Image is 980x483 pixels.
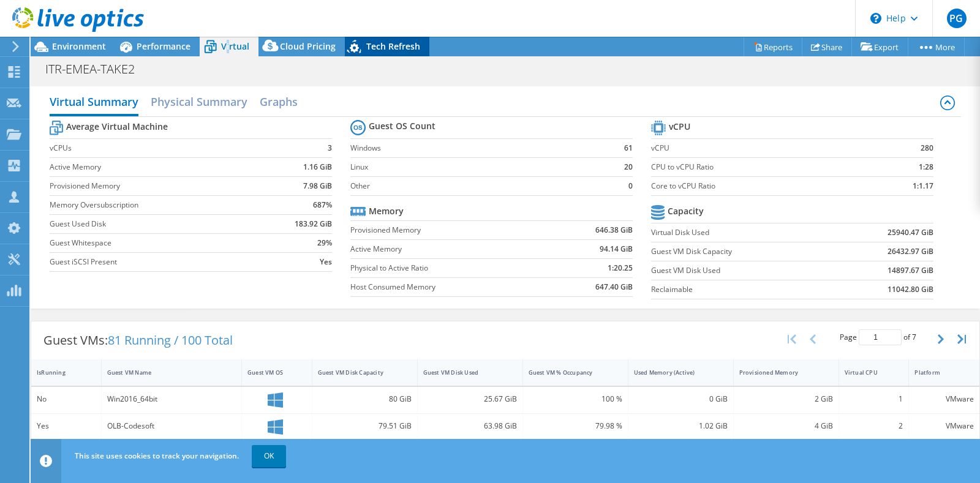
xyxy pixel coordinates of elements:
[350,243,551,255] label: Active Memory
[919,161,933,173] b: 1:28
[366,40,420,52] span: Tech Refresh
[921,142,933,154] b: 280
[739,392,833,406] div: 2 GiB
[37,419,96,433] div: Yes
[628,180,633,192] b: 0
[350,262,551,274] label: Physical to Active Ratio
[634,369,713,376] div: Used Memory (Active)
[350,161,607,173] label: Linux
[914,369,959,376] div: Platform
[651,142,869,154] label: vCPU
[221,40,249,52] span: Virtual
[137,40,190,52] span: Performance
[303,180,332,192] b: 7.98 GiB
[912,332,916,342] span: 7
[50,142,265,154] label: vCPUs
[50,199,265,211] label: Memory Oversubscription
[845,419,903,433] div: 2
[50,237,265,249] label: Guest Whitespace
[651,245,836,258] label: Guest VM Disk Capacity
[851,37,908,56] a: Export
[151,89,247,114] h2: Physical Summary
[634,419,728,433] div: 1.02 GiB
[888,245,933,258] b: 26432.97 GiB
[320,256,332,268] b: Yes
[914,392,974,406] div: VMware
[668,205,704,217] b: Capacity
[595,224,633,236] b: 646.38 GiB
[888,264,933,277] b: 14897.67 GiB
[107,392,236,406] div: Win2016_64bit
[870,13,881,24] svg: \n
[318,369,397,376] div: Guest VM Disk Capacity
[634,392,728,406] div: 0 GiB
[913,180,933,192] b: 1:1.17
[350,180,607,192] label: Other
[529,419,622,433] div: 79.98 %
[845,369,889,376] div: Virtual CPU
[600,243,633,255] b: 94.14 GiB
[260,89,298,114] h2: Graphs
[107,369,221,376] div: Guest VM Name
[50,161,265,173] label: Active Memory
[529,392,622,406] div: 100 %
[423,419,517,433] div: 63.98 GiB
[50,218,265,230] label: Guest Used Disk
[840,329,916,345] span: Page of
[651,264,836,277] label: Guest VM Disk Used
[651,180,869,192] label: Core to vCPU Ratio
[252,445,286,467] a: OK
[947,9,967,28] span: PG
[318,419,412,433] div: 79.51 GiB
[529,369,608,376] div: Guest VM % Occupancy
[595,281,633,293] b: 647.40 GiB
[247,369,292,376] div: Guest VM OS
[317,237,332,249] b: 29%
[50,256,265,268] label: Guest iSCSI Present
[37,392,96,406] div: No
[651,161,869,173] label: CPU to vCPU Ratio
[888,283,933,296] b: 11042.80 GiB
[303,161,332,173] b: 1.16 GiB
[66,121,168,133] b: Average Virtual Machine
[369,205,404,217] b: Memory
[608,262,633,274] b: 1:20.25
[350,224,551,236] label: Provisioned Memory
[624,161,633,173] b: 20
[313,199,332,211] b: 687%
[744,37,802,56] a: Reports
[908,37,965,56] a: More
[75,451,239,461] span: This site uses cookies to track your navigation.
[624,142,633,154] b: 61
[50,180,265,192] label: Provisioned Memory
[739,369,818,376] div: Provisioned Memory
[350,142,607,154] label: Windows
[318,392,412,406] div: 80 GiB
[423,369,502,376] div: Guest VM Disk Used
[40,62,154,76] h1: ITR-EMEA-TAKE2
[859,329,902,345] input: jump to page
[888,227,933,239] b: 25940.47 GiB
[108,332,233,348] span: 81 Running / 100 Total
[31,321,245,359] div: Guest VMs:
[669,121,690,133] b: vCPU
[328,142,332,154] b: 3
[845,392,903,406] div: 1
[52,40,106,52] span: Environment
[350,281,551,293] label: Host Consumed Memory
[280,40,336,52] span: Cloud Pricing
[739,419,833,433] div: 4 GiB
[651,227,836,239] label: Virtual Disk Used
[50,89,138,116] h2: Virtual Summary
[423,392,517,406] div: 25.67 GiB
[37,369,81,376] div: IsRunning
[651,283,836,296] label: Reclaimable
[369,120,435,132] b: Guest OS Count
[295,218,332,230] b: 183.92 GiB
[802,37,852,56] a: Share
[107,419,236,433] div: OLB-Codesoft
[914,419,974,433] div: VMware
